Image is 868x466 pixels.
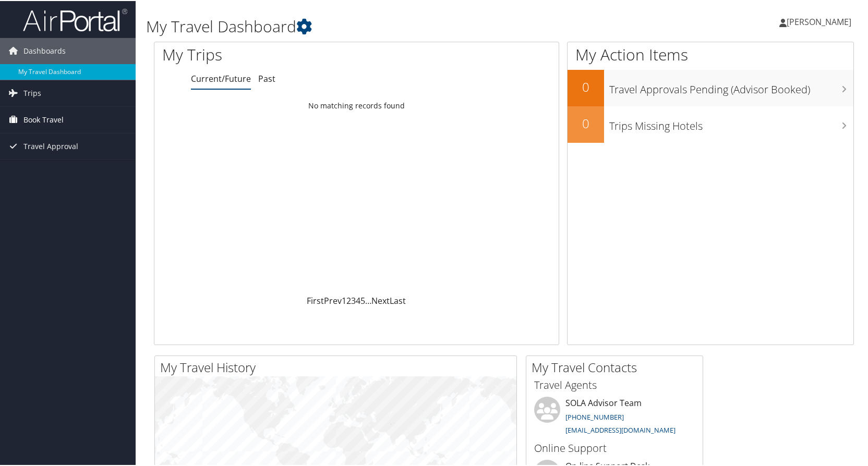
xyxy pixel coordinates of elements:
[360,294,365,305] a: 5
[307,294,324,305] a: First
[609,76,853,96] h3: Travel Approvals Pending (Advisor Booked)
[191,72,251,83] a: Current/Future
[568,105,853,142] a: 0Trips Missing Hotels
[324,294,342,305] a: Prev
[371,294,390,305] a: Next
[529,396,700,438] li: SOLA Advisor Team
[346,294,351,305] a: 2
[23,37,66,63] span: Dashboards
[568,43,853,65] h1: My Action Items
[565,411,624,421] a: [PHONE_NUMBER]
[532,358,703,375] h2: My Travel Contacts
[23,7,127,31] img: airportal-logo.png
[342,294,346,305] a: 1
[356,294,360,305] a: 4
[258,72,275,83] a: Past
[146,15,623,36] h1: My Travel Dashboard
[779,5,862,36] a: [PERSON_NAME]
[609,113,853,132] h3: Trips Missing Hotels
[365,294,371,305] span: …
[568,114,604,131] h2: 0
[568,77,604,95] h2: 0
[534,440,695,455] h3: Online Support
[23,106,64,132] span: Book Travel
[160,358,516,375] h2: My Travel History
[787,15,851,27] span: [PERSON_NAME]
[565,424,676,434] a: [EMAIL_ADDRESS][DOMAIN_NAME]
[23,79,41,105] span: Trips
[534,377,695,391] h3: Travel Agents
[23,132,78,158] span: Travel Approval
[390,294,406,305] a: Last
[568,69,853,105] a: 0Travel Approvals Pending (Advisor Booked)
[351,294,356,305] a: 3
[162,43,382,65] h1: My Trips
[154,95,559,114] td: No matching records found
